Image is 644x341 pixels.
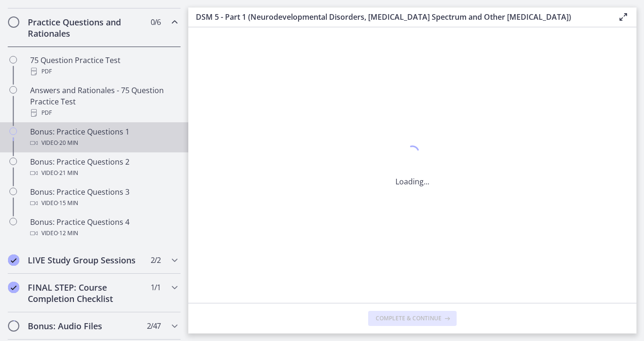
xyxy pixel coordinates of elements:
h2: Practice Questions and Rationales [28,16,143,39]
i: Completed [8,282,19,293]
div: Bonus: Practice Questions 3 [30,186,177,209]
button: Complete & continue [368,311,457,326]
span: 2 / 47 [147,320,161,332]
span: 2 / 2 [151,254,161,266]
p: Loading... [395,176,429,187]
h2: Bonus: Audio Files [28,320,143,332]
span: · 20 min [58,137,78,149]
div: PDF [30,107,177,119]
h3: DSM 5 - Part 1 (Neurodevelopmental Disorders, [MEDICAL_DATA] Spectrum and Other [MEDICAL_DATA]) [196,11,603,23]
div: Answers and Rationales - 75 Question Practice Test [30,85,177,119]
div: Video [30,167,177,179]
div: 75 Question Practice Test [30,55,177,77]
div: 1 [395,143,429,165]
span: · 12 min [58,228,78,239]
div: Video [30,137,177,149]
span: 0 / 6 [151,16,161,28]
div: Bonus: Practice Questions 2 [30,156,177,179]
span: · 21 min [58,167,78,179]
span: 1 / 1 [151,282,161,293]
div: PDF [30,66,177,77]
div: Bonus: Practice Questions 1 [30,126,177,149]
span: · 15 min [58,198,78,209]
h2: FINAL STEP: Course Completion Checklist [28,282,143,304]
div: Bonus: Practice Questions 4 [30,216,177,239]
span: Complete & continue [376,315,442,322]
i: Completed [8,254,19,266]
h2: LIVE Study Group Sessions [28,254,143,266]
div: Video [30,228,177,239]
div: Video [30,198,177,209]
